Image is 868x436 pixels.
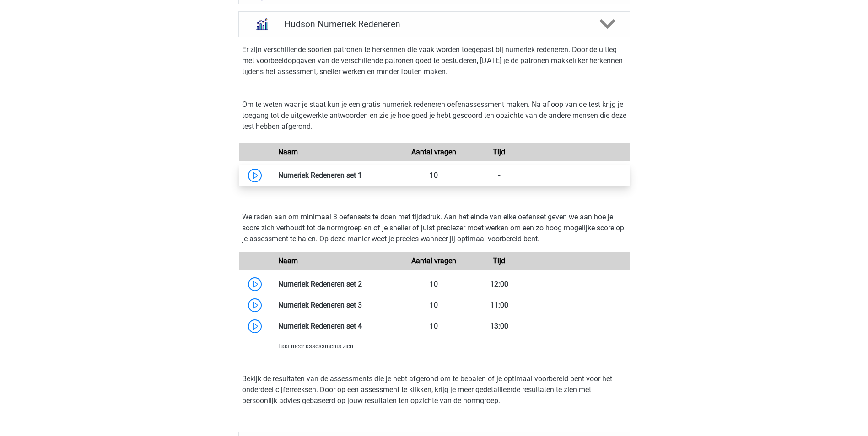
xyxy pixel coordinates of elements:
p: Om te weten waar je staat kun je een gratis numeriek redeneren oefenassessment maken. Na afloop v... [242,99,626,132]
div: Numeriek Redeneren set 2 [271,279,402,290]
img: numeriek redeneren [250,12,274,36]
span: Laat meer assessments zien [278,343,353,350]
div: Aantal vragen [401,147,466,158]
div: Naam [271,147,402,158]
p: We raden aan om minimaal 3 oefensets te doen met tijdsdruk. Aan het einde van elke oefenset geven... [242,212,626,245]
p: Er zijn verschillende soorten patronen te herkennen die vaak worden toegepast bij numeriek redene... [242,44,626,77]
div: Numeriek Redeneren set 3 [271,300,402,311]
h4: Hudson Numeriek Redeneren [284,19,584,29]
div: Naam [271,255,402,266]
a: numeriek redeneren Hudson Numeriek Redeneren [235,11,634,37]
div: Numeriek Redeneren set 4 [271,321,402,332]
div: Tijd [467,255,532,266]
p: Bekijk de resultaten van de assessments die je hebt afgerond om te bepalen of je optimaal voorber... [242,373,626,406]
div: Numeriek Redeneren set 1 [271,170,402,181]
div: Tijd [467,147,532,158]
div: Aantal vragen [401,255,466,266]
